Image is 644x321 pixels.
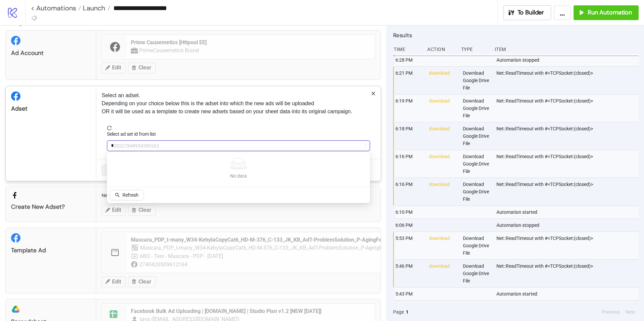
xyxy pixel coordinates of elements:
[462,178,491,205] div: Download Google Drive File
[395,54,424,66] div: 6:28 PM
[624,308,637,316] button: Next
[395,150,424,178] div: 6:16 PM
[371,91,376,96] span: close
[110,190,144,200] button: Refresh
[395,178,424,205] div: 6:16 PM
[462,150,491,178] div: Download Google Drive File
[395,301,424,313] div: 5:39 PM
[428,260,457,287] div: download
[395,94,424,122] div: 6:19 PM
[81,4,105,12] span: Launch
[395,219,424,232] div: 6:06 PM
[81,5,110,11] a: Launch
[428,122,457,150] div: download
[404,308,411,316] button: 1
[496,206,640,218] div: Automation started
[588,9,632,16] span: Run Automation
[600,308,622,316] button: Previous
[11,105,91,113] div: Adset
[102,165,126,176] button: Cancel
[428,178,457,205] div: download
[102,91,375,116] p: Select an adset. Depending on your choice below this is the adset into which the new ads will be ...
[395,67,424,94] div: 6:21 PM
[574,5,639,20] button: Run Automation
[462,94,491,122] div: Download Google Drive File
[503,5,551,20] button: To Builder
[496,219,640,232] div: Automation stopped
[107,126,370,130] span: reload
[496,94,640,122] div: Net::ReadTimeout with #<TCPSocket:(closed)>
[554,5,571,20] button: ...
[122,192,139,198] span: Refresh
[428,150,457,178] div: download
[393,308,404,316] span: Page
[462,260,491,287] div: Download Google Drive File
[496,301,640,313] div: Automation stopped
[111,141,366,151] span: 120227848954390262
[395,122,424,150] div: 6:18 PM
[461,43,489,56] div: Type
[427,43,455,56] div: Action
[395,287,424,300] div: 5:43 PM
[496,232,640,259] div: Net::ReadTimeout with #<TCPSocket:(closed)>
[496,54,640,66] div: Automation stopped
[107,130,160,138] label: Select ad set id from list
[393,31,639,40] h2: Results
[362,144,366,148] span: loading
[496,260,640,287] div: Net::ReadTimeout with #<TCPSocket:(closed)>
[115,193,120,197] span: search
[115,172,362,180] div: No data
[462,232,491,259] div: Download Google Drive File
[496,150,640,178] div: Net::ReadTimeout with #<TCPSocket:(closed)>
[462,122,491,150] div: Download Google Drive File
[428,94,457,122] div: download
[496,122,640,150] div: Net::ReadTimeout with #<TCPSocket:(closed)>
[496,178,640,205] div: Net::ReadTimeout with #<TCPSocket:(closed)>
[395,260,424,287] div: 5:46 PM
[462,67,491,94] div: Download Google Drive File
[393,43,422,56] div: Time
[395,232,424,259] div: 5:53 PM
[395,206,424,218] div: 6:10 PM
[428,67,457,94] div: download
[494,43,639,56] div: Item
[31,5,81,11] a: < Automations
[496,287,640,300] div: Automation started
[518,9,544,16] span: To Builder
[428,232,457,259] div: download
[496,67,640,94] div: Net::ReadTimeout with #<TCPSocket:(closed)>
